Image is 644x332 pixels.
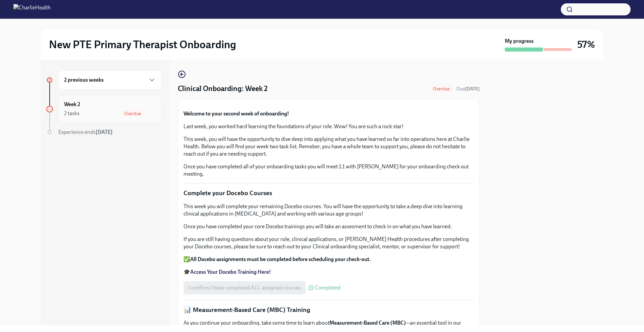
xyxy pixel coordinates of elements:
[190,269,271,275] a: Access Your Docebo Training Here!
[457,86,480,92] span: Due
[329,320,406,326] strong: Measurement-Based Care (MBC)
[183,256,474,263] p: ✅
[120,111,145,116] span: Overdue
[64,110,79,117] div: 2 tasks
[58,129,113,135] span: Experience ends
[183,306,474,314] p: 📊 Measurement-Based Care (MBC) Training
[64,76,104,84] h6: 2 previous weeks
[183,268,474,276] p: 🎓
[64,101,80,108] h6: Week 2
[58,70,162,90] div: 2 previous weeks
[183,123,474,130] p: Last week, you worked hard learning the foundations of your role. Wow! You are such a rock star!
[178,84,268,94] h4: Clinical Onboarding: Week 2
[183,223,474,230] p: Once you have completed your core Docebo trainings you will take an assesment to check in on what...
[315,285,340,290] span: Completed
[183,203,474,218] p: This week you will complete your remaining Docebo courses. You will have the opportunity to take ...
[183,110,289,117] strong: Welcome to your second week of onboarding!
[183,136,474,158] p: This week, you will have the opportunity to dive deep into applying what you have learned so far ...
[46,95,162,123] a: Week 22 tasksOverdue
[429,86,454,91] span: Overdue
[465,86,480,92] strong: [DATE]
[49,38,236,51] h2: New PTE Primary Therapist Onboarding
[183,163,474,178] p: Once you have completed all of your onboarding tasks you will meet 1:1 with [PERSON_NAME] for you...
[96,129,113,135] strong: [DATE]
[183,236,474,250] p: If you are still having questions about your role, clinical applications, or [PERSON_NAME] Health...
[457,86,480,92] span: September 14th, 2025 08:00
[183,189,474,197] p: Complete your Docebo Courses
[13,4,51,15] img: CharlieHealth
[577,38,595,51] h3: 57%
[190,256,371,262] strong: All Docebo assignments must be completed before scheduling your check-out.
[505,37,534,45] strong: My progress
